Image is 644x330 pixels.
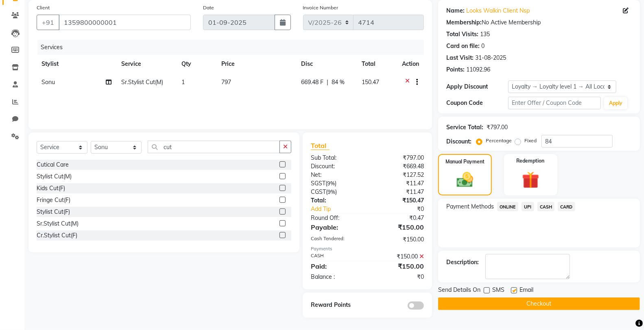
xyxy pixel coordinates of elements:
span: Total [311,141,330,150]
div: ₹150.47 [367,196,430,205]
span: 1 [181,78,185,86]
div: ₹150.00 [367,261,430,271]
span: | [327,78,328,87]
div: 135 [480,30,490,39]
button: Checkout [438,297,640,310]
span: CASH [537,202,555,211]
div: ₹150.00 [367,222,430,232]
th: Service [116,55,177,73]
div: No Active Membership [446,18,632,27]
th: Action [397,55,424,73]
div: 11092.96 [466,65,490,74]
div: ₹0.47 [367,214,430,222]
div: Payments [311,245,424,252]
div: ₹797.00 [367,154,430,162]
label: Invoice Number [303,4,338,11]
span: 9% [327,180,335,187]
img: _cash.svg [452,170,478,189]
span: SMS [492,286,504,296]
div: ₹150.00 [367,252,430,261]
img: _gift.svg [517,169,545,191]
div: ₹797.00 [487,123,508,132]
span: 150.47 [362,78,379,86]
div: Cutical Care [37,161,69,169]
a: Looks Walkin Client Nsp [466,7,530,15]
div: Name: [446,7,465,15]
div: Discount: [305,162,367,171]
div: Apply Discount [446,82,508,91]
div: Sr.Stylist Cut(M) [37,219,79,228]
span: Sonu [41,78,55,86]
span: CGST [311,188,326,195]
span: CARD [558,202,575,211]
div: Kids Cut(F) [37,184,65,193]
div: Service Total: [446,123,483,132]
th: Disc [296,55,357,73]
div: CASH [305,252,367,261]
label: Percentage [486,137,512,144]
label: Manual Payment [445,158,485,165]
span: Payment Methods [446,202,494,211]
div: Last Visit: [446,54,474,62]
span: 84 % [332,78,345,87]
div: Stylist Cut(M) [37,172,72,181]
div: Points: [446,65,465,74]
div: ₹127.52 [367,171,430,179]
div: Total: [305,196,367,205]
div: Total Visits: [446,30,478,39]
span: SGST [311,180,325,187]
div: Stylist Cut(F) [37,208,70,216]
div: Cash Tendered: [305,235,367,244]
div: Round Off: [305,214,367,222]
span: ONLINE [497,202,518,211]
div: Services [37,40,430,55]
div: ₹150.00 [367,235,430,244]
div: Reward Points [305,301,367,310]
button: Apply [604,97,627,109]
div: Cr.Stylist Cut(F) [37,231,77,240]
div: Net: [305,171,367,179]
th: Price [216,55,296,73]
div: ( ) [305,188,367,196]
div: ₹0 [367,273,430,281]
span: Email [520,286,533,296]
div: ₹11.47 [367,188,430,196]
input: Search or Scan [148,141,280,153]
label: Redemption [517,157,545,165]
th: Stylist [37,55,116,73]
label: Client [37,4,50,11]
div: ₹669.48 [367,162,430,171]
div: ( ) [305,179,367,188]
div: Sub Total: [305,154,367,162]
input: Enter Offer / Coupon Code [508,97,601,109]
input: Search by Name/Mobile/Email/Code [59,15,191,30]
button: +91 [37,15,59,30]
th: Qty [177,55,217,73]
div: Card on file: [446,42,480,50]
div: ₹11.47 [367,179,430,188]
span: UPI [522,202,534,211]
span: Send Details On [438,286,480,296]
a: Add Tip [305,205,378,213]
div: Discount: [446,137,472,146]
span: 797 [221,78,231,86]
div: Coupon Code [446,99,508,107]
label: Date [203,4,214,11]
div: Description: [446,258,479,267]
div: Membership: [446,18,482,27]
th: Total [357,55,397,73]
div: Balance : [305,273,367,281]
div: Paid: [305,261,367,271]
span: Sr.Stylist Cut(M) [121,78,163,86]
div: 31-08-2025 [475,54,506,62]
div: Fringe Cut(F) [37,196,70,204]
div: ₹0 [378,205,430,213]
div: 0 [481,42,485,50]
label: Fixed [524,137,537,144]
span: 9% [327,189,335,195]
div: Payable: [305,222,367,232]
span: 669.48 F [301,78,323,87]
